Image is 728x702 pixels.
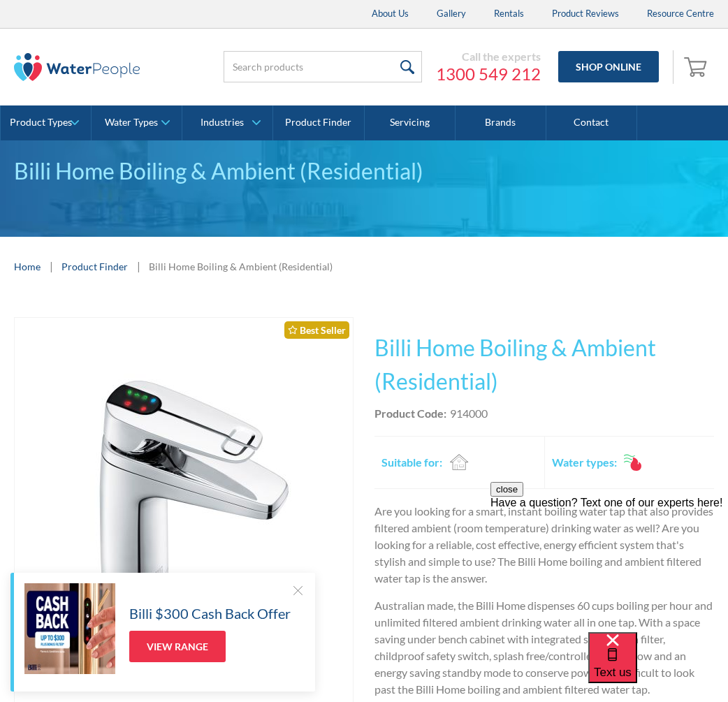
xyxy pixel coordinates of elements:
a: Product Finder [273,105,364,140]
div: Call the experts [436,50,541,64]
h2: Suitable for: [381,454,442,471]
img: The Water People [14,53,140,81]
div: Billi Home Boiling & Ambient (Residential) [149,259,333,274]
p: Australian made, the Billi Home dispenses 60 cups boiling per hour and unlimited filtered ambient... [374,597,714,698]
strong: Product Code: [374,407,446,420]
a: View Range [129,631,226,662]
a: Servicing [365,105,456,140]
a: Home [14,259,41,274]
h1: Billi Home Boiling & Ambient (Residential) [374,331,714,398]
img: Billi $300 Cash Back Offer [24,583,115,674]
div: Billi Home Boiling & Ambient (Residential) [14,154,714,188]
div: Product Types [10,117,72,129]
iframe: podium webchat widget bubble [588,632,728,702]
h2: Water types: [552,454,617,471]
input: Search products [224,51,422,82]
a: Water Types [92,105,182,140]
div: Water Types [105,117,158,129]
div: | [135,258,142,275]
div: Industries [201,117,244,129]
p: Are you looking for a smart, instant boiling water tap that also provides filtered ambient (room ... [374,503,714,587]
div: | [48,258,54,275]
a: Product Types [1,105,91,140]
div: Best Seller [284,321,349,339]
a: Open empty cart [680,50,714,84]
a: 1300 549 212 [436,64,541,85]
h5: Billi $300 Cash Back Offer [129,603,291,624]
a: Industries [182,105,272,140]
div: 914000 [450,405,488,422]
a: Shop Online [558,51,659,82]
a: Brands [456,105,546,140]
a: Contact [546,105,637,140]
iframe: podium webchat widget prompt [490,482,728,650]
a: Product Finder [61,259,128,274]
img: shopping cart [684,55,711,78]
